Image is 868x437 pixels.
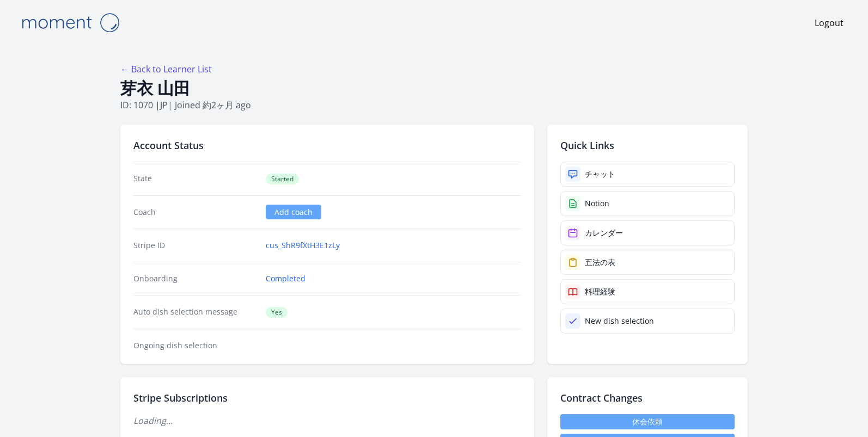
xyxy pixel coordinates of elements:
[133,173,257,184] dt: State
[266,273,305,284] a: Completed
[585,316,654,327] div: New dish selection
[560,414,735,429] a: 休会依頼
[266,240,340,251] a: cus_ShR9fXtH3E1zLy
[585,227,623,238] div: カレンダー
[133,240,257,251] dt: Stripe ID
[120,78,748,99] h1: 芽衣 山田
[585,257,615,268] div: 五法の表
[133,273,257,284] dt: Onboarding
[560,162,735,187] a: チャット
[560,191,735,216] a: Notion
[585,286,615,297] div: 料理経験
[16,9,125,36] img: Moment
[266,174,299,184] span: Started
[120,63,212,75] a: ← Back to Learner List
[133,138,521,153] h2: Account Status
[160,99,168,111] span: jp
[133,414,521,427] p: Loading...
[585,169,615,180] div: チャット
[560,279,735,304] a: 料理経験
[560,220,735,245] a: カレンダー
[560,309,735,334] a: New dish selection
[133,207,257,218] dt: Coach
[585,198,609,209] div: Notion
[266,307,288,318] span: Yes
[133,340,257,351] dt: Ongoing dish selection
[266,205,321,219] a: Add coach
[120,99,748,112] p: ID: 1070 | | Joined 約2ヶ月 ago
[133,306,257,318] dt: Auto dish selection message
[815,16,843,29] a: Logout
[560,250,735,275] a: 五法の表
[133,390,521,405] h2: Stripe Subscriptions
[560,390,735,405] h2: Contract Changes
[560,138,735,153] h2: Quick Links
